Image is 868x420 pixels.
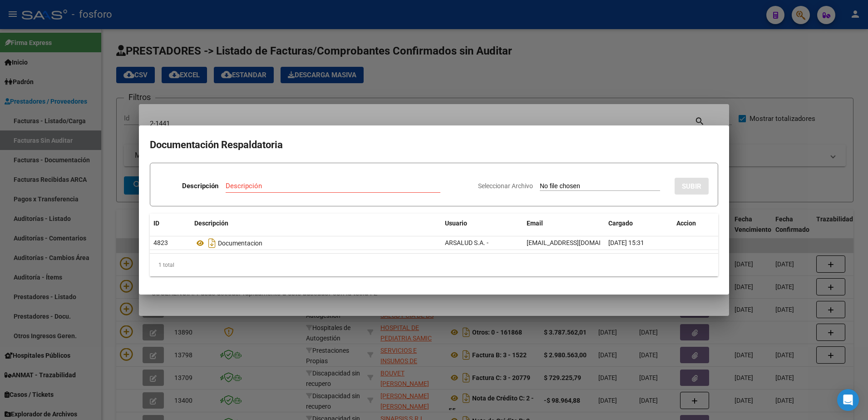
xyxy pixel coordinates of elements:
span: Descripción [194,220,228,227]
span: ARSALUD S.A. - [445,239,488,246]
datatable-header-cell: Descripción [191,214,441,233]
span: Accion [676,220,696,227]
span: [DATE] 15:31 [608,239,644,246]
span: [EMAIL_ADDRESS][DOMAIN_NAME] [527,239,627,246]
span: 4823 [153,239,168,246]
span: Seleccionar Archivo [478,182,533,190]
div: 1 total [150,254,718,276]
div: Documentacion [194,236,438,250]
span: SUBIR [682,182,701,190]
i: Descargar documento [206,236,218,250]
div: Open Intercom Messenger [837,389,859,411]
datatable-header-cell: Accion [673,214,718,233]
datatable-header-cell: Email [523,214,605,233]
span: Email [527,220,543,227]
p: Descripción [182,181,218,191]
span: ID [153,220,159,227]
datatable-header-cell: ID [150,214,191,233]
datatable-header-cell: Cargado [605,214,673,233]
button: SUBIR [675,178,709,195]
span: Usuario [445,220,467,227]
h2: Documentación Respaldatoria [150,136,718,154]
span: Cargado [608,220,633,227]
datatable-header-cell: Usuario [441,214,523,233]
